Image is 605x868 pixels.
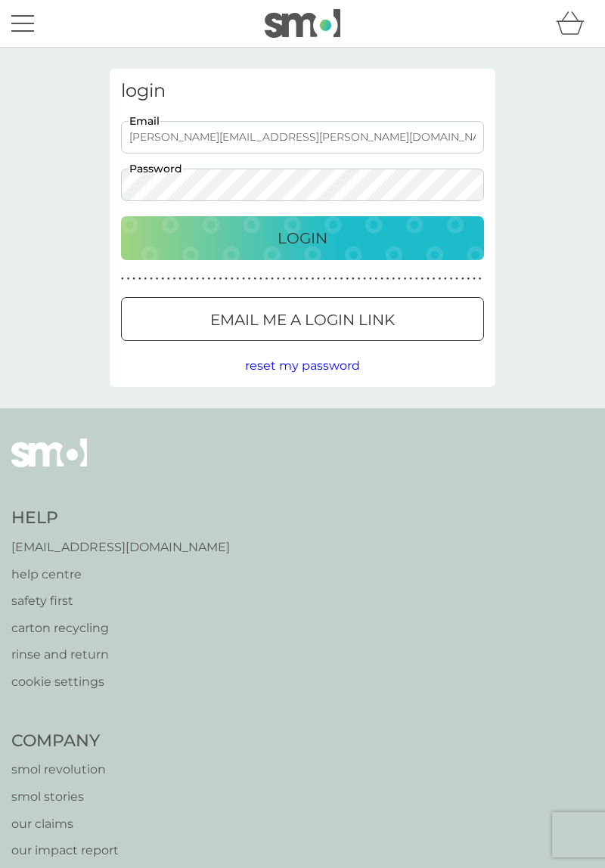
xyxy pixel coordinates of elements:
[358,275,361,283] p: ●
[207,275,210,283] p: ●
[11,645,230,665] a: rinse and return
[173,275,176,283] p: ●
[11,565,230,584] a: help centre
[11,672,230,692] a: cookie settings
[375,275,378,283] p: ●
[433,275,436,283] p: ●
[294,275,297,283] p: ●
[346,275,349,283] p: ●
[11,787,173,807] a: smol stories
[191,275,194,283] p: ●
[398,275,401,283] p: ●
[455,275,458,283] p: ●
[144,275,147,283] p: ●
[11,760,173,780] a: smol revolution
[11,730,173,753] h4: Company
[242,275,245,283] p: ●
[415,275,418,283] p: ●
[11,507,230,530] h4: Help
[121,297,484,341] button: Email me a login link
[185,275,188,283] p: ●
[392,275,395,283] p: ●
[161,275,164,283] p: ●
[299,275,302,283] p: ●
[138,275,141,283] p: ●
[386,275,389,283] p: ●
[369,275,372,283] p: ●
[473,275,476,283] p: ●
[352,275,355,283] p: ●
[363,275,366,283] p: ●
[132,275,135,283] p: ●
[237,275,240,283] p: ●
[288,275,291,283] p: ●
[245,358,360,373] span: reset my password
[248,275,251,283] p: ●
[334,275,337,283] p: ●
[231,275,234,283] p: ●
[556,8,594,39] div: basket
[404,275,407,283] p: ●
[11,841,173,860] a: our impact report
[213,275,216,283] p: ●
[253,275,256,283] p: ●
[167,275,170,283] p: ●
[121,80,484,102] h3: login
[202,275,205,283] p: ●
[245,356,360,376] button: reset my password
[11,814,173,834] a: our claims
[317,275,320,283] p: ●
[306,275,309,283] p: ●
[11,9,34,38] button: menu
[156,275,159,283] p: ●
[450,275,453,283] p: ●
[196,275,199,283] p: ●
[150,275,153,283] p: ●
[11,618,230,638] a: carton recycling
[329,275,332,283] p: ●
[11,538,230,557] a: [EMAIL_ADDRESS][DOMAIN_NAME]
[11,439,87,490] img: smol
[444,275,447,283] p: ●
[427,275,430,283] p: ●
[323,275,326,283] p: ●
[467,275,470,283] p: ●
[210,308,395,332] p: Email me a login link
[265,9,340,38] img: smol
[278,226,327,250] p: Login
[121,216,484,260] button: Login
[409,275,412,283] p: ●
[271,275,274,283] p: ●
[11,591,230,611] a: safety first
[461,275,464,283] p: ●
[178,275,181,283] p: ●
[312,275,315,283] p: ●
[259,275,262,283] p: ●
[438,275,441,283] p: ●
[219,275,222,283] p: ●
[340,275,343,283] p: ●
[380,275,383,283] p: ●
[121,275,124,283] p: ●
[265,275,268,283] p: ●
[283,275,286,283] p: ●
[277,275,280,283] p: ●
[127,275,130,283] p: ●
[225,275,228,283] p: ●
[421,275,424,283] p: ●
[479,275,482,283] p: ●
